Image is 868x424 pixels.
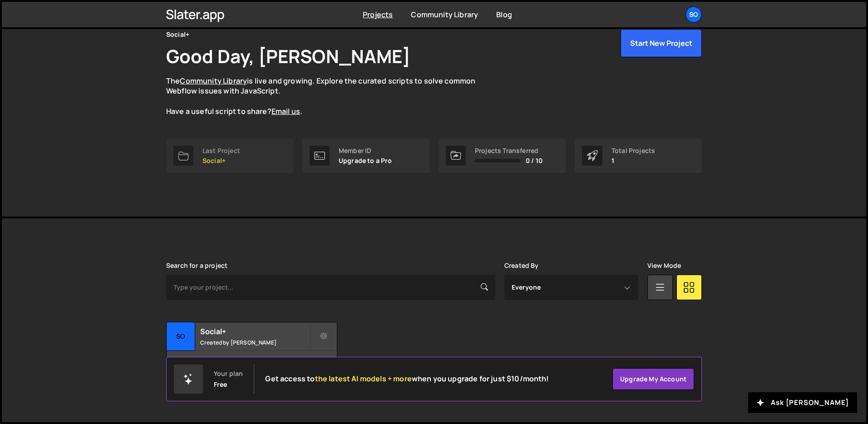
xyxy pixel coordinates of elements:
[200,326,310,336] h2: Social+
[180,76,247,86] a: Community Library
[265,375,549,383] h2: Get access to when you upgrade for just $10/month!
[612,157,655,164] p: 1
[315,374,412,384] span: the latest AI models + more
[166,322,337,379] a: So Social+ Created by [PERSON_NAME] 31 pages, last updated by [PERSON_NAME] [DATE]
[167,322,195,351] div: So
[339,147,392,154] div: Member ID
[748,392,857,413] button: Ask [PERSON_NAME]
[526,157,542,164] span: 0 / 10
[647,262,681,269] label: View Mode
[363,10,393,20] a: Projects
[214,381,227,388] div: Free
[166,29,189,40] div: Social+
[475,147,542,154] div: Projects Transferred
[612,368,694,390] a: Upgrade my account
[166,138,293,173] a: Last Project Social+
[686,6,702,23] a: So
[202,147,240,154] div: Last Project
[166,44,410,69] h1: Good Day, [PERSON_NAME]
[411,10,478,20] a: Community Library
[166,275,495,300] input: Type your project...
[496,10,512,20] a: Blog
[202,157,240,164] p: Social+
[504,262,539,269] label: Created By
[200,339,310,346] small: Created by [PERSON_NAME]
[167,351,337,378] div: 31 pages, last updated by [PERSON_NAME] [DATE]
[214,370,243,377] div: Your plan
[166,76,493,117] p: The is live and growing. Explore the curated scripts to solve common Webflow issues with JavaScri...
[271,106,300,116] a: Email us
[166,262,227,269] label: Search for a project
[621,29,702,57] button: Start New Project
[339,157,392,164] p: Upgrade to a Pro
[612,147,655,154] div: Total Projects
